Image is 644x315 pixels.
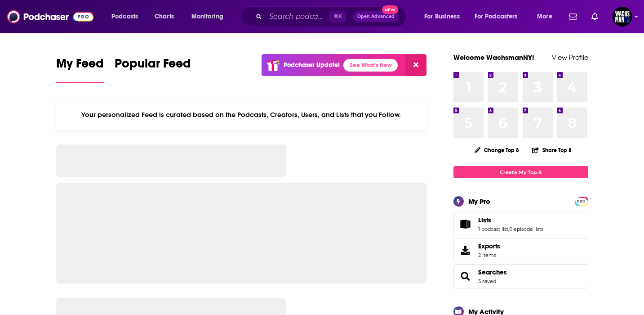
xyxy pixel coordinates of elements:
[613,7,632,27] span: Logged in as WachsmanNY
[478,226,508,232] a: 1 podcast list
[453,166,588,178] a: Create My Top 8
[56,56,104,83] a: My Feed
[552,53,588,62] a: View Profile
[531,9,564,24] button: open menu
[343,59,398,72] a: See What's New
[7,8,93,25] img: Podchaser - Follow, Share and Rate Podcasts
[537,10,552,23] span: More
[478,216,491,224] span: Lists
[453,238,588,262] a: Exports
[105,9,150,24] button: open menu
[469,144,525,156] button: Change Top 8
[382,5,398,14] span: New
[185,9,235,24] button: open menu
[478,242,500,250] span: Exports
[155,10,174,23] span: Charts
[457,270,475,283] a: Searches
[191,10,223,23] span: Monitoring
[115,56,191,76] span: Popular Feed
[478,278,496,284] a: 3 saved
[478,216,543,224] a: Lists
[457,244,475,256] span: Exports
[56,99,427,130] div: Your personalized Feed is curated based on the Podcasts, Creators, Users, and Lists that you Follow.
[468,197,490,206] div: My Pro
[508,226,509,232] span: ,
[111,10,138,23] span: Podcasts
[565,9,581,24] a: Show notifications dropdown
[478,268,507,276] a: Searches
[532,141,572,159] button: Share Top 8
[588,9,602,24] a: Show notifications dropdown
[284,61,340,69] p: Podchaser Update!
[329,11,346,22] span: ⌘ K
[613,7,632,27] img: User Profile
[357,14,395,19] span: Open Advanced
[249,6,415,27] div: Search podcasts, credits, & more...
[353,11,399,22] button: Open AdvancedNew
[469,9,531,24] button: open menu
[453,53,534,62] a: Welcome WachsmanNY!
[453,212,588,236] span: Lists
[453,264,588,288] span: Searches
[266,9,329,24] input: Search podcasts, credits, & more...
[509,226,543,232] a: 0 episode lists
[475,10,518,23] span: For Podcasters
[149,9,179,24] a: Charts
[478,252,500,258] span: 2 items
[115,56,191,83] a: Popular Feed
[613,7,632,27] button: Show profile menu
[424,10,460,23] span: For Business
[576,198,587,204] a: PRO
[56,56,104,76] span: My Feed
[457,218,475,230] a: Lists
[418,9,471,24] button: open menu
